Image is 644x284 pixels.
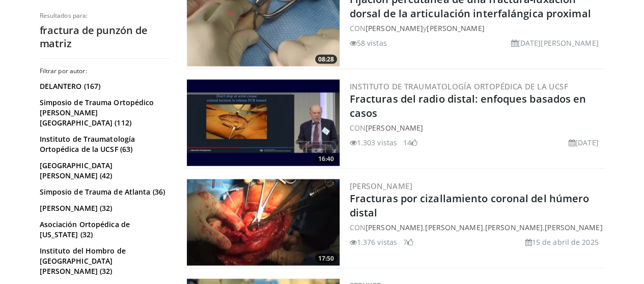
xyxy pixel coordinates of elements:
[357,138,397,147] font: 1.303 vistas
[366,23,423,33] a: [PERSON_NAME]
[40,161,167,181] a: [GEOGRAPHIC_DATA] [PERSON_NAME] (42)
[483,223,485,232] font: ,
[40,203,167,213] a: [PERSON_NAME] (32)
[366,123,423,133] a: [PERSON_NAME]
[545,223,602,232] a: [PERSON_NAME]
[403,138,411,147] font: 14
[40,81,101,91] font: DELANTERO (167)
[187,179,340,266] img: ac8baac7-4924-4fd7-8ded-201101107d91.300x170_q85_crop-smart_upscale.jpg
[40,246,126,276] font: Instituto del Hombro de [GEOGRAPHIC_DATA][PERSON_NAME] (32)
[357,237,397,247] font: 1.376 vistas
[543,223,545,232] font: ,
[350,81,568,91] a: Instituto de Traumatología Ortopédica de la UCSF
[40,81,167,91] a: DELANTERO (167)
[350,23,366,33] font: CON
[40,134,135,154] font: Instituto de Traumatología Ortopédica de la UCSF (63)
[318,154,334,163] font: 16:40
[40,11,88,20] font: Resultados para:
[40,203,113,213] font: [PERSON_NAME] (32)
[366,223,423,232] a: [PERSON_NAME]
[40,246,167,276] a: Instituto del Hombro de [GEOGRAPHIC_DATA][PERSON_NAME] (32)
[318,55,334,64] font: 08:28
[575,138,599,147] font: [DATE]
[350,123,366,133] font: CON
[40,134,167,154] a: Instituto de Traumatología Ortopédica de la UCSF (63)
[403,237,407,247] font: 7
[350,192,590,219] a: Fracturas por cizallamiento coronal del húmero distal
[532,237,599,247] font: 15 de abril de 2025
[187,179,340,266] a: 17:50
[40,187,167,197] a: Simposio de Trauma de Atlanta (36)
[40,219,130,239] font: Asociación Ortopédica de [US_STATE] (32)
[485,223,543,232] a: [PERSON_NAME]
[187,80,340,166] a: 16:40
[427,23,484,33] a: [PERSON_NAME]
[357,38,387,48] font: 58 vistas
[40,98,154,128] font: Simposio de Trauma Ortopédico [PERSON_NAME][GEOGRAPHIC_DATA] (112)
[187,80,340,166] img: 35587849-59c9-40fc-a636-425da3c105ae.300x170_q85_crop-smart_upscale.jpg
[40,67,87,75] font: Filtrar por autor:
[40,219,167,240] a: Asociación Ortopédica de [US_STATE] (32)
[40,23,148,50] font: fractura de punzón de matriz
[350,92,586,120] a: Fracturas del radio distal: enfoques basados ​​en casos
[423,223,425,232] font: ,
[40,187,165,197] font: Simposio de Trauma de Atlanta (36)
[40,98,167,128] a: Simposio de Trauma Ortopédico [PERSON_NAME][GEOGRAPHIC_DATA] (112)
[350,181,412,191] a: [PERSON_NAME]
[350,223,366,232] font: CON
[318,254,334,263] font: 17:50
[518,38,599,48] font: [DATE][PERSON_NAME]
[423,23,427,33] font: y
[425,223,483,232] a: [PERSON_NAME]
[40,161,113,180] font: [GEOGRAPHIC_DATA] [PERSON_NAME] (42)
